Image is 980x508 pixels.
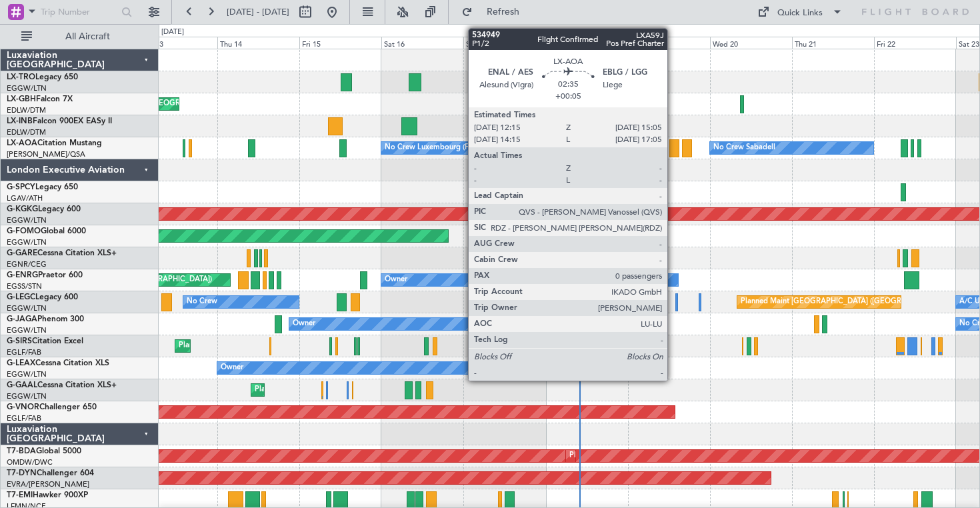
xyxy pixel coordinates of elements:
span: T7-BDA [7,447,36,455]
div: Sun 17 [463,37,545,49]
div: Mon 18 [546,37,628,49]
a: EGGW/LTN [7,325,47,335]
button: Quick Links [751,1,849,23]
div: Wed 20 [710,37,792,49]
a: G-KGKGLegacy 600 [7,205,81,213]
span: G-JAGA [7,315,37,323]
div: Fri 22 [874,37,956,49]
span: LX-INB [7,117,33,125]
div: Owner [221,358,243,378]
span: G-ENRG [7,271,38,279]
span: G-VNOR [7,403,39,411]
a: LGAV/ATH [7,193,43,203]
a: EGSS/STN [7,281,42,291]
a: G-GAALCessna Citation XLS+ [7,381,117,389]
span: G-GARE [7,249,37,257]
div: No Crew [187,292,217,312]
div: No Crew Luxembourg (Findel) [385,138,487,158]
div: Planned Maint [GEOGRAPHIC_DATA] ([GEOGRAPHIC_DATA]) [741,292,951,312]
a: [PERSON_NAME]/QSA [7,149,85,159]
a: G-GARECessna Citation XLS+ [7,249,117,257]
span: T7-DYN [7,469,37,477]
a: EGGW/LTN [7,391,47,401]
span: G-KGKG [7,205,38,213]
span: G-LEAX [7,359,35,367]
button: Refresh [455,1,535,23]
div: Owner [293,314,315,334]
a: LX-AOACitation Mustang [7,139,102,147]
a: T7-DYNChallenger 604 [7,469,94,477]
div: Planned Maint [255,380,303,400]
span: G-SIRS [7,337,32,345]
span: LX-TRO [7,73,35,81]
a: EGGW/LTN [7,303,47,313]
div: Fri 15 [299,37,381,49]
div: Planned Maint [GEOGRAPHIC_DATA] ([GEOGRAPHIC_DATA]) [179,336,389,356]
div: Wed 13 [135,37,217,49]
a: EGGW/LTN [7,237,47,247]
span: G-GAAL [7,381,37,389]
div: Thu 21 [792,37,874,49]
a: EVRA/[PERSON_NAME] [7,479,89,489]
a: LX-GBHFalcon 7X [7,95,73,103]
a: EGGW/LTN [7,215,47,225]
span: G-FOMO [7,227,41,235]
a: T7-BDAGlobal 5000 [7,447,81,455]
span: [DATE] - [DATE] [227,6,289,18]
div: Planned Maint Dubai (Al Maktoum Intl) [569,446,701,466]
div: Tue 19 [628,37,710,49]
span: T7-EMI [7,491,33,499]
a: G-FOMOGlobal 6000 [7,227,86,235]
input: Trip Number [41,2,117,22]
a: EGLF/FAB [7,347,41,357]
span: Refresh [475,7,531,17]
a: G-ENRGPraetor 600 [7,271,83,279]
a: G-JAGAPhenom 300 [7,315,84,323]
a: G-SPCYLegacy 650 [7,183,78,191]
a: LX-INBFalcon 900EX EASy II [7,117,112,125]
a: EGGW/LTN [7,369,47,379]
div: Sat 16 [381,37,463,49]
a: G-LEAXCessna Citation XLS [7,359,109,367]
div: No Crew Sabadell [713,138,775,158]
div: [DATE] [161,27,184,38]
a: T7-EMIHawker 900XP [7,491,88,499]
span: LX-AOA [7,139,37,147]
a: LX-TROLegacy 650 [7,73,78,81]
a: EGLF/FAB [7,413,41,423]
a: G-VNORChallenger 650 [7,403,97,411]
a: OMDW/DWC [7,457,53,467]
span: G-LEGC [7,293,35,301]
a: EGGW/LTN [7,83,47,93]
span: LX-GBH [7,95,36,103]
span: G-SPCY [7,183,35,191]
a: EGNR/CEG [7,259,47,269]
button: All Aircraft [15,26,145,47]
span: All Aircraft [35,32,141,41]
a: EDLW/DTM [7,105,46,115]
div: Owner [385,270,407,290]
div: Quick Links [777,7,823,20]
a: G-LEGCLegacy 600 [7,293,78,301]
a: EDLW/DTM [7,127,46,137]
a: G-SIRSCitation Excel [7,337,83,345]
div: Thu 14 [217,37,299,49]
